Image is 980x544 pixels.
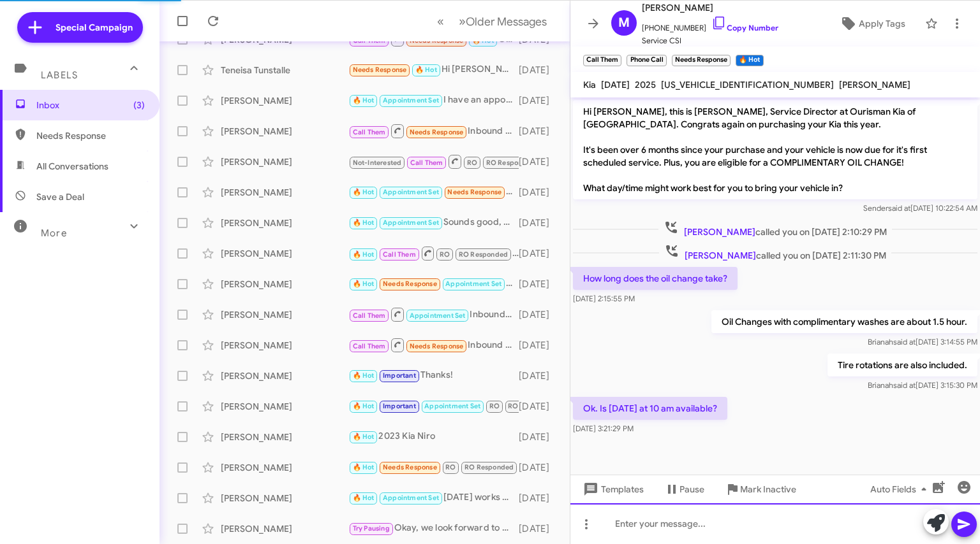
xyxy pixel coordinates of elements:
[353,342,386,350] span: Call Them
[519,492,560,505] div: [DATE]
[519,308,560,321] div: [DATE]
[715,478,806,501] button: Mark Inactive
[221,217,348,229] div: [PERSON_NAME]
[41,69,78,81] span: Labels
[221,247,348,260] div: [PERSON_NAME]
[348,245,519,261] div: THIS APP IS TEXT ONLY. iF YOU WANT TO SPEAK WITH SOMEONE PPLEASE CALL THE STORE.
[348,460,519,475] div: Is there a charge for this?
[740,478,796,501] span: Mark Inactive
[451,8,554,34] button: Next
[573,267,738,290] p: How long does the oil change take?
[654,478,715,501] button: Pause
[348,62,519,77] div: Hi [PERSON_NAME]
[685,250,756,261] span: [PERSON_NAME]
[348,123,519,139] div: Inbound Call
[519,522,560,535] div: [DATE]
[659,243,891,262] span: called you on [DATE] 2:11:30 PM
[221,461,348,474] div: [PERSON_NAME]
[353,218,375,227] span: 🔥 Hot
[348,399,519,413] div: Thank you!
[445,280,501,288] span: Appointment Set
[711,310,977,333] p: Oil Changes with complimentary washes are about 1.5 hour.
[221,522,348,535] div: [PERSON_NAME]
[221,125,348,138] div: [PERSON_NAME]
[348,154,519,169] div: Liked “Okay, safe travels and I'll contact you when you're back in town.”
[348,306,519,322] div: Inbound Call
[353,494,375,502] span: 🔥 Hot
[440,250,450,259] span: RO
[519,125,560,138] div: [DATE]
[684,226,755,238] span: [PERSON_NAME]
[353,371,375,380] span: 🔥 Hot
[353,159,402,167] span: Not-Interested
[868,380,977,390] span: Brianah [DATE] 3:15:30 PM
[353,250,375,259] span: 🔥 Hot
[583,55,621,66] small: Call Them
[383,250,416,259] span: Call Them
[459,250,508,259] span: RO Responded
[583,79,596,90] span: Kia
[221,64,348,76] div: Teneisa Tunstalle
[642,15,778,34] span: [PHONE_NUMBER]
[519,64,560,76] div: [DATE]
[348,521,519,536] div: Okay, we look forward to speaking with you.
[736,55,763,66] small: 🔥 Hot
[868,337,977,347] span: Brianah [DATE] 3:14:55 PM
[348,490,519,505] div: [DATE] works great! Ill put you on the schedule right now.
[348,93,519,108] div: I have an appointment [DATE]
[870,478,932,501] span: Auto Fields
[348,215,519,230] div: Sounds good, thanks
[519,247,560,260] div: [DATE]
[570,478,654,501] button: Templates
[519,369,560,382] div: [DATE]
[860,478,942,501] button: Auto Fields
[519,461,560,474] div: [DATE]
[859,12,905,35] span: Apply Tags
[519,155,560,168] div: [DATE]
[410,311,466,320] span: Appointment Set
[424,402,480,410] span: Appointment Set
[415,66,437,74] span: 🔥 Hot
[383,371,416,380] span: Important
[221,431,348,443] div: [PERSON_NAME]
[410,342,464,350] span: Needs Response
[486,159,535,167] span: RO Responded
[661,79,834,90] span: [US_VEHICLE_IDENTIFICATION_NUMBER]
[519,431,560,443] div: [DATE]
[863,203,977,213] span: Sender [DATE] 10:22:54 AM
[437,13,444,29] span: «
[353,66,407,74] span: Needs Response
[508,402,557,410] span: RO Responded
[519,217,560,229] div: [DATE]
[519,186,560,199] div: [DATE]
[581,478,644,501] span: Templates
[573,100,977,199] p: Hi [PERSON_NAME], this is [PERSON_NAME], Service Director at Ourisman Kia of [GEOGRAPHIC_DATA]. C...
[353,433,375,441] span: 🔥 Hot
[430,8,554,34] nav: Page navigation example
[221,186,348,199] div: [PERSON_NAME]
[519,339,560,352] div: [DATE]
[348,185,519,199] div: Hey [PERSON_NAME], turned the Telluride on this morning and the engine started but the instrument...
[627,55,666,66] small: Phone Call
[489,402,500,410] span: RO
[36,160,108,173] span: All Conversations
[353,524,390,533] span: Try Pausing
[466,15,547,29] span: Older Messages
[383,280,437,288] span: Needs Response
[221,400,348,413] div: [PERSON_NAME]
[36,190,84,203] span: Save a Deal
[221,308,348,321] div: [PERSON_NAME]
[519,400,560,413] div: [DATE]
[383,402,416,410] span: Important
[519,94,560,107] div: [DATE]
[221,339,348,352] div: [PERSON_NAME]
[221,155,348,168] div: [PERSON_NAME]
[445,463,456,471] span: RO
[133,99,145,111] span: (3)
[383,494,439,502] span: Appointment Set
[221,369,348,382] div: [PERSON_NAME]
[383,188,439,196] span: Appointment Set
[36,129,145,142] span: Needs Response
[221,94,348,107] div: [PERSON_NAME]
[221,278,348,290] div: [PERSON_NAME]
